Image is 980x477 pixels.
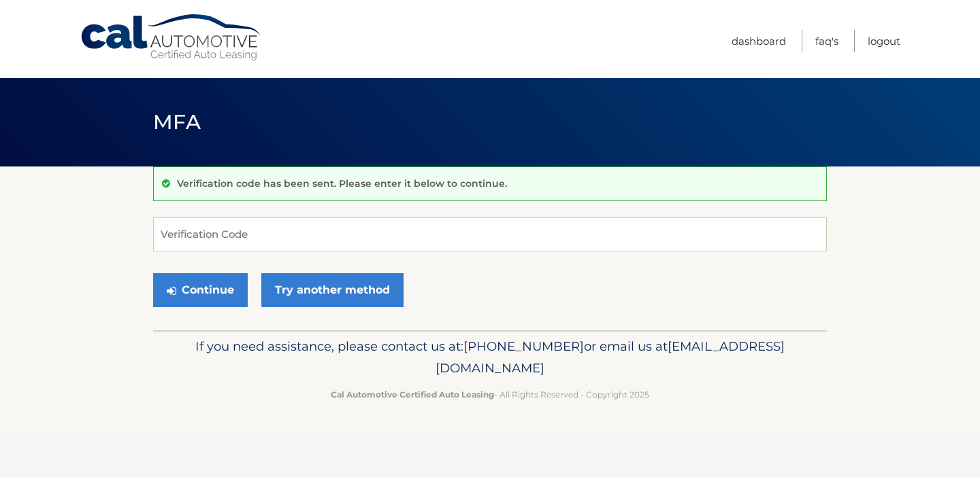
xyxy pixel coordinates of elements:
input: Verification Code [153,217,827,251]
button: Continue [153,273,248,307]
a: Cal Automotive [80,14,263,62]
p: If you need assistance, please contact us at: or email us at [162,336,818,379]
a: Dashboard [732,30,786,52]
p: Verification code has been sent. Please enter it below to continue. [177,177,507,190]
a: Logout [868,30,900,52]
strong: Cal Automotive Certified Auto Leasing [331,389,494,400]
span: [EMAIL_ADDRESS][DOMAIN_NAME] [436,338,785,376]
a: Try another method [261,273,404,307]
span: MFA [153,109,201,135]
span: [PHONE_NUMBER] [463,338,584,354]
a: FAQ's [815,30,838,52]
p: - All Rights Reserved - Copyright 2025 [162,387,818,402]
